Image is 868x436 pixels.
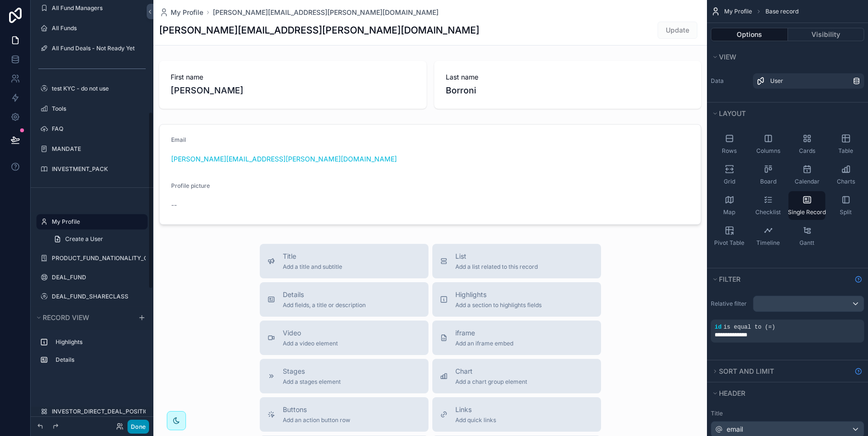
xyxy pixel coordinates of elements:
a: [PERSON_NAME][EMAIL_ADDRESS][PERSON_NAME][DOMAIN_NAME] [213,8,439,17]
button: Pivot Table [711,222,748,251]
span: View [719,53,736,61]
span: Filter [719,275,741,283]
span: Single Record [788,208,826,216]
button: Done [127,420,149,434]
button: Calendar [788,161,825,189]
label: test KYC - do not use [52,85,142,92]
button: Sort And Limit [711,365,851,378]
span: Timeline [756,239,780,247]
button: Filter [711,273,851,286]
svg: Show help information [855,367,862,375]
button: Table [827,130,864,159]
label: DEAL_FUND_SHARECLASS [52,293,142,300]
label: Data [711,77,749,85]
span: id [715,324,721,331]
button: Map [711,191,748,220]
span: is equal to (=) [723,324,775,331]
span: Checklist [755,208,781,216]
button: Board [750,161,787,189]
button: Rows [711,130,748,159]
button: Timeline [750,222,787,251]
span: Record view [43,313,89,321]
button: View [711,50,858,64]
span: Grid [724,178,735,185]
span: Cards [799,147,815,155]
button: Record view [35,311,132,324]
a: User [753,73,864,89]
button: Header [711,387,858,400]
a: Create a User [48,231,148,247]
span: Calendar [795,178,820,185]
label: Highlights [56,338,140,346]
button: Split [827,191,864,220]
button: Hidden pages [35,215,144,229]
label: All Funds [52,24,142,32]
label: INVESTMENT_PACK [52,165,142,173]
label: Title [711,410,864,417]
label: MANDATE [52,145,142,153]
button: Visibility [788,28,865,41]
label: Tools [52,105,142,113]
label: PRODUCT_FUND_NATIONALITY_CONSTRAINT [52,254,146,262]
span: Table [838,147,853,155]
button: Columns [750,130,787,159]
span: Header [719,389,745,397]
span: Map [723,208,735,216]
label: FAQ [52,125,142,133]
span: Base record [765,8,799,15]
svg: Show help information [855,275,862,283]
span: Pivot Table [714,239,744,247]
button: Single Record [788,191,825,220]
span: Layout [719,109,746,117]
button: Charts [827,161,864,189]
span: User [770,77,783,85]
span: Sort And Limit [719,367,774,375]
span: Rows [722,147,737,155]
label: DEAL_FUND [52,274,142,281]
span: Gantt [799,239,814,247]
span: My Profile [171,8,203,17]
button: Options [711,28,788,41]
span: Create a User [65,235,103,243]
button: Checklist [750,191,787,220]
span: Split [840,208,852,216]
div: scrollable content [31,330,153,377]
span: Charts [837,178,855,185]
h1: [PERSON_NAME][EMAIL_ADDRESS][PERSON_NAME][DOMAIN_NAME] [159,23,479,37]
button: Gantt [788,222,825,251]
label: All Fund Deals - Not Ready Yet [52,45,142,52]
button: Cards [788,130,825,159]
label: All Fund Managers [52,4,142,12]
span: Columns [756,147,780,155]
span: Board [760,178,776,185]
button: Layout [711,107,858,120]
label: My Profile [52,218,142,226]
a: My Profile [159,8,203,17]
label: Details [56,356,140,364]
span: My Profile [724,8,752,15]
label: Relative filter [711,300,749,308]
button: Grid [711,161,748,189]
